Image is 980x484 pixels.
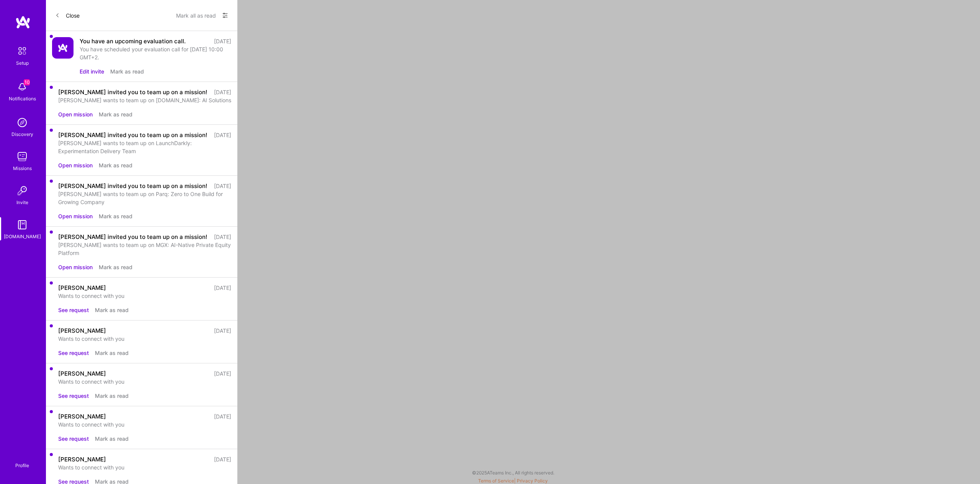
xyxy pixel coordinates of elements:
[58,420,231,428] div: Wants to connect with you
[55,9,80,21] button: Close
[58,435,89,443] button: See request
[58,212,93,220] button: Open mission
[95,392,129,400] button: Mark as read
[15,115,30,130] img: discovery
[214,284,231,292] div: [DATE]
[15,79,30,95] img: bell
[214,131,231,139] div: [DATE]
[58,370,106,378] div: [PERSON_NAME]
[214,37,231,45] div: [DATE]
[95,435,129,443] button: Mark as read
[13,453,32,469] a: Profile
[58,241,231,257] div: [PERSON_NAME] wants to team up on MGX: AI-Native Private Equity Platform
[58,378,231,386] div: Wants to connect with you
[58,392,89,400] button: See request
[11,130,33,138] div: Discovery
[58,88,207,96] div: [PERSON_NAME] invited you to team up on a mission!
[58,284,106,292] div: [PERSON_NAME]
[58,96,231,104] div: [PERSON_NAME] wants to team up on [DOMAIN_NAME]: AI Solutions
[214,233,231,241] div: [DATE]
[58,349,89,357] button: See request
[15,149,30,164] img: teamwork
[214,455,231,463] div: [DATE]
[80,67,104,75] button: Edit invite
[58,412,106,420] div: [PERSON_NAME]
[58,131,207,139] div: [PERSON_NAME] invited you to team up on a mission!
[99,110,132,118] button: Mark as read
[58,292,231,300] div: Wants to connect with you
[16,59,29,67] div: Setup
[58,335,231,343] div: Wants to connect with you
[58,190,231,206] div: [PERSON_NAME] wants to team up on Parq: Zero to One Build for Growing Company
[15,183,30,198] img: Invite
[176,9,216,21] button: Mark all as read
[99,161,132,169] button: Mark as read
[58,161,93,169] button: Open mission
[58,306,89,314] button: See request
[58,139,231,155] div: [PERSON_NAME] wants to team up on LaunchDarkly: Experimentation Delivery Team
[214,182,231,190] div: [DATE]
[58,110,93,118] button: Open mission
[4,232,41,240] div: [DOMAIN_NAME]
[58,182,207,190] div: [PERSON_NAME] invited you to team up on a mission!
[15,15,31,29] img: logo
[14,43,30,59] img: setup
[214,412,231,420] div: [DATE]
[95,349,129,357] button: Mark as read
[15,217,30,232] img: guide book
[110,67,144,75] button: Mark as read
[58,463,231,471] div: Wants to connect with you
[15,461,29,469] div: Profile
[214,88,231,96] div: [DATE]
[58,233,207,241] div: [PERSON_NAME] invited you to team up on a mission!
[58,263,93,271] button: Open mission
[99,263,132,271] button: Mark as read
[80,37,186,45] div: You have an upcoming evaluation call.
[214,327,231,335] div: [DATE]
[52,37,73,59] img: Company Logo
[16,198,28,206] div: Invite
[95,306,129,314] button: Mark as read
[80,45,231,61] div: You have scheduled your evaluation call for [DATE] 10:00 GMT+2.
[13,164,32,172] div: Missions
[58,455,106,463] div: [PERSON_NAME]
[24,79,30,85] span: 10
[99,212,132,220] button: Mark as read
[214,370,231,378] div: [DATE]
[58,327,106,335] div: [PERSON_NAME]
[9,95,36,103] div: Notifications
